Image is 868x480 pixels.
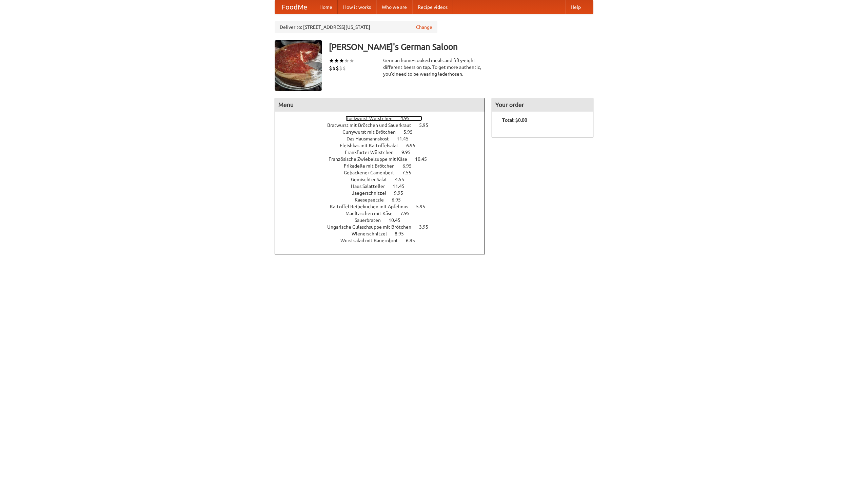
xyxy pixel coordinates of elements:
[329,64,332,72] li: $
[565,0,586,14] a: Help
[347,136,396,141] span: Das Hausmannskost
[336,64,339,72] li: $
[346,211,399,216] span: Maultaschen mit Käse
[342,64,346,72] li: $
[419,224,435,230] span: 3.95
[352,231,394,236] span: Wienerschnitzel
[346,211,422,216] a: Maultaschen mit Käse 7.95
[330,204,438,209] a: Kartoffel Reibekuchen mit Apfelmus 5.95
[275,21,437,33] div: Deliver to: [STREET_ADDRESS][US_STATE]
[355,217,413,223] a: Sauerbraten 10.45
[342,129,402,135] span: Currywurst mit Brötchen
[355,197,391,203] span: Kaesepaetzle
[502,117,527,123] b: Total: $0.00
[340,143,428,148] a: Fleishkas mit Kartoffelsalat 6.95
[394,190,410,196] span: 9.95
[345,150,400,155] span: Frankfurter Würstchen
[352,190,416,196] a: Jaegerschnitzel 9.95
[419,122,435,128] span: 5.95
[352,190,393,196] span: Jaegerschnitzel
[344,163,424,169] a: Frikadelle mit Brötchen 6.95
[415,156,434,162] span: 10.45
[383,57,485,77] div: German home-cooked meals and fifty-eight different beers on tap. To get more authentic, you'd nee...
[332,64,336,72] li: $
[392,197,408,203] span: 6.95
[376,0,412,14] a: Who we are
[340,143,405,148] span: Fleishkas mit Kartoffelsalat
[395,177,411,182] span: 4.55
[344,163,401,169] span: Frikadelle mit Brötchen
[416,24,432,31] a: Change
[275,98,485,112] h4: Menu
[347,136,421,141] a: Das Hausmannskost 11.45
[401,150,417,155] span: 9.95
[342,129,425,135] a: Currywurst mit Brötchen 5.95
[340,238,428,243] a: Wurstsalad mit Bauernbrot 6.95
[393,184,411,189] span: 11.45
[351,177,417,182] a: Gemischter Salat 4.55
[339,64,342,72] li: $
[389,217,407,223] span: 10.45
[355,217,388,223] span: Sauerbraten
[345,150,423,155] a: Frankfurter Würstchen 9.95
[344,57,349,64] li: ★
[314,0,338,14] a: Home
[406,143,422,148] span: 6.95
[492,98,593,112] h4: Your order
[344,170,401,175] span: Gebackener Camenbert
[352,231,416,236] a: Wienerschnitzel 8.95
[334,57,339,64] li: ★
[346,116,399,121] span: Bockwurst Würstchen
[412,0,453,14] a: Recipe videos
[351,184,392,189] span: Haus Salatteller
[330,204,415,209] span: Kartoffel Reibekuchen mit Apfelmus
[397,136,415,141] span: 11.45
[327,122,441,128] a: Bratwurst mit Brötchen und Sauerkraut 5.95
[327,224,418,230] span: Ungarische Gulaschsuppe mit Brötchen
[395,231,411,236] span: 8.95
[275,40,322,91] img: angular.jpg
[327,224,441,230] a: Ungarische Gulaschsuppe mit Brötchen 3.95
[351,184,417,189] a: Haus Salatteller 11.45
[400,116,416,121] span: 4.95
[416,204,432,209] span: 5.95
[329,156,414,162] span: Französische Zwiebelsuppe mit Käse
[329,156,439,162] a: Französische Zwiebelsuppe mit Käse 10.45
[400,211,416,216] span: 7.95
[327,122,418,128] span: Bratwurst mit Brötchen und Sauerkraut
[329,40,593,54] h3: [PERSON_NAME]'s German Saloon
[349,57,354,64] li: ★
[402,170,418,175] span: 7.55
[403,129,419,135] span: 5.95
[339,57,344,64] li: ★
[338,0,376,14] a: How it works
[351,177,394,182] span: Gemischter Salat
[402,163,418,169] span: 6.95
[355,197,413,203] a: Kaesepaetzle 6.95
[329,57,334,64] li: ★
[344,170,424,175] a: Gebackener Camenbert 7.55
[346,116,422,121] a: Bockwurst Würstchen 4.95
[340,238,405,243] span: Wurstsalad mit Bauernbrot
[406,238,422,243] span: 6.95
[275,0,314,14] a: FoodMe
